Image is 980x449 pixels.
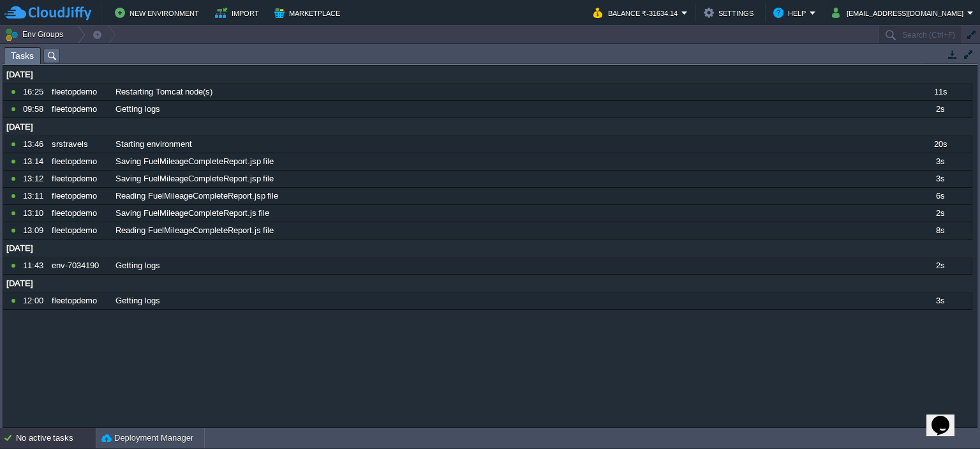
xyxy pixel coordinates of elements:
[48,171,111,187] div: fleetopdemo
[909,293,971,309] div: 3s
[16,428,96,448] div: No active tasks
[115,156,274,167] span: Saving FuelMileageCompleteReport.jsp file
[704,5,757,20] button: Settings
[909,222,971,239] div: 8s
[48,84,111,100] div: fleetopdemo
[23,257,47,274] div: 11:43
[115,225,274,236] span: Reading FuelMileageCompleteReport.js file
[48,205,111,222] div: fleetopdemo
[593,5,681,20] button: Balance ₹-31634.14
[909,101,971,118] div: 2s
[11,48,34,64] span: Tasks
[115,139,192,150] span: Starting environment
[3,240,972,257] div: [DATE]
[115,208,269,219] span: Saving FuelMileageCompleteReport.js file
[23,205,47,222] div: 13:10
[773,5,810,20] button: Help
[4,5,91,21] img: CloudJiffy
[23,136,47,153] div: 13:46
[909,153,971,170] div: 3s
[101,432,193,445] button: Deployment Manager
[48,136,111,153] div: srstravels
[909,205,971,222] div: 2s
[23,188,47,204] div: 13:11
[115,295,160,307] span: Getting logs
[926,398,967,436] iframe: chat widget
[909,257,971,274] div: 2s
[23,222,47,239] div: 13:09
[115,190,278,202] span: Reading FuelMileageCompleteReport.jsp file
[23,84,47,100] div: 16:25
[4,26,68,43] button: Env Groups
[23,153,47,170] div: 13:14
[115,86,212,98] span: Restarting Tomcat node(s)
[48,293,111,309] div: fleetopdemo
[115,260,160,271] span: Getting logs
[909,136,971,153] div: 20s
[48,257,111,274] div: env-7034190
[3,275,972,292] div: [DATE]
[115,5,203,20] button: New Environment
[48,101,111,118] div: fleetopdemo
[48,153,111,170] div: fleetopdemo
[909,188,971,204] div: 6s
[3,119,972,135] div: [DATE]
[909,171,971,187] div: 3s
[274,5,344,20] button: Marketplace
[48,222,111,239] div: fleetopdemo
[3,66,972,83] div: [DATE]
[215,5,263,20] button: Import
[909,84,971,100] div: 11s
[23,171,47,187] div: 13:12
[115,173,274,185] span: Saving FuelMileageCompleteReport.jsp file
[115,103,160,115] span: Getting logs
[48,188,111,204] div: fleetopdemo
[832,5,967,20] button: [EMAIL_ADDRESS][DOMAIN_NAME]
[23,101,47,118] div: 09:58
[23,293,47,309] div: 12:00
